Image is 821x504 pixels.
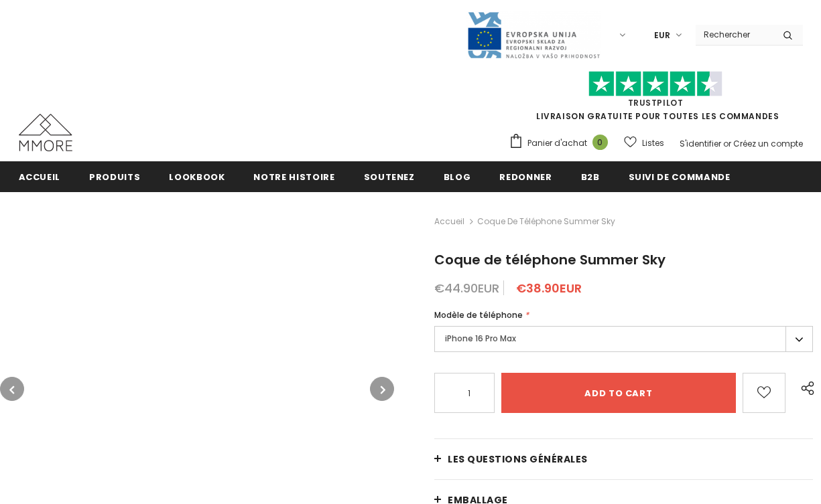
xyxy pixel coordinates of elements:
span: 0 [592,135,608,150]
a: Notre histoire [253,161,334,191]
img: Javni Razpis [466,11,601,60]
span: Suivi de commande [629,171,731,183]
span: Listes [642,137,664,150]
a: S'identifier [680,138,721,149]
a: Lookbook [169,161,225,191]
a: Blog [444,161,471,191]
span: LIVRAISON GRATUITE POUR TOUTES LES COMMANDES [509,77,803,122]
label: iPhone 16 Pro Max [434,326,813,352]
span: €38.90EUR [516,280,582,297]
span: Coque de téléphone Summer Sky [434,250,666,269]
span: Lookbook [169,171,225,183]
span: B2B [581,171,600,183]
a: TrustPilot [628,97,684,108]
span: Notre histoire [253,171,334,183]
input: Add to cart [501,373,736,413]
span: Coque de téléphone Summer Sky [477,214,615,230]
a: Redonner [499,161,552,191]
span: Redonner [499,171,552,183]
a: Listes [624,131,664,155]
a: Créez un compte [733,138,803,149]
span: EUR [654,29,670,42]
span: €44.90EUR [434,280,499,297]
a: Accueil [434,214,464,230]
span: Panier d'achat [527,137,587,150]
a: Accueil [19,161,61,191]
a: Suivi de commande [629,161,731,191]
span: or [723,138,731,149]
span: Produits [89,171,140,183]
a: B2B [581,161,600,191]
span: Accueil [19,171,61,183]
span: Blog [444,171,471,183]
img: Cas MMORE [19,114,72,151]
span: soutenez [364,171,415,183]
a: Javni Razpis [466,29,601,40]
img: Faites confiance aux étoiles pilotes [588,71,722,97]
input: Search Site [696,25,773,44]
span: Les questions générales [448,452,588,466]
a: Les questions générales [434,439,813,479]
a: Produits [89,161,140,191]
a: Panier d'achat 0 [509,133,615,153]
a: soutenez [364,161,415,191]
span: Modèle de téléphone [434,309,523,321]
